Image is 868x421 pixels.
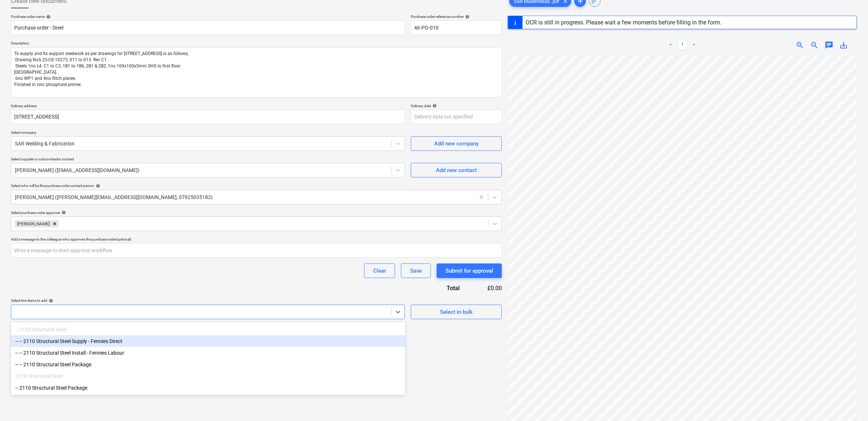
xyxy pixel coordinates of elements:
input: Reference number [411,20,502,35]
div: Select in bulk [440,307,473,317]
p: Select company [11,130,405,136]
a: Previous page [667,41,675,50]
div: Add new company [434,139,479,148]
div: -- -- 2110 Structural Steel Install - Fennies Labour [11,347,405,359]
button: Save [401,264,431,278]
span: help [47,299,53,303]
div: Select who will be the purchase order contact person [11,183,502,188]
p: Delivery address [11,104,405,110]
span: chat [825,41,834,50]
input: Delivery address [11,110,405,124]
span: help [60,210,66,215]
textarea: To supply and fix support steelwork as per drawings for [STREET_ADDRESS] is as follows; Drawing N... [11,47,502,98]
button: Select in bulk [411,305,502,319]
div: Clear [373,266,386,276]
div: [PERSON_NAME] [15,220,51,227]
div: Add new contact [436,165,477,175]
div: Delivery date [411,104,502,108]
div: -- 2110 Structural Steel [11,324,405,335]
div: 2110 Structural Steel [11,370,405,382]
span: zoom_out [810,41,819,50]
input: Delivery date not specified [411,110,502,124]
input: Write a message to start approval workflow [11,243,502,258]
span: help [94,184,100,188]
button: Clear [364,264,395,278]
input: Document name [11,20,405,35]
span: help [45,15,51,19]
div: Select purchase order approver [11,210,502,215]
div: -- -- 2110 Structural Steel Package [11,359,405,370]
div: Remove Sam Cornford [51,220,59,227]
button: Add new company [411,136,502,151]
span: save_alt [840,41,848,50]
button: Add new contact [411,163,502,178]
div: Purchase order reference number [411,14,502,19]
p: Select supplier or subcontractor contact [11,157,405,163]
span: help [464,15,470,19]
div: £0.00 [472,284,502,292]
div: -- -- 2110 Structural Steel Supply - Fennies Direct [11,335,405,347]
span: zoom_in [796,41,805,50]
a: Page 1 is your current page [678,41,687,50]
div: Purchase order name [11,14,405,19]
div: -- 2110 Structural Steel Package [11,382,405,394]
span: help [431,104,437,108]
div: Save [410,266,422,276]
div: Select line-items to add [11,298,405,303]
div: Add a message to the colleague who approves the purchase order (optional) [11,237,502,242]
button: Submit for approval [437,264,502,278]
div: Submit for approval [445,266,493,276]
div: OCR is still in progress. Please wait a few moments before filling in the form. [526,19,722,26]
a: Next page [690,41,699,50]
p: Description [11,41,502,47]
div: Total [407,284,471,292]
